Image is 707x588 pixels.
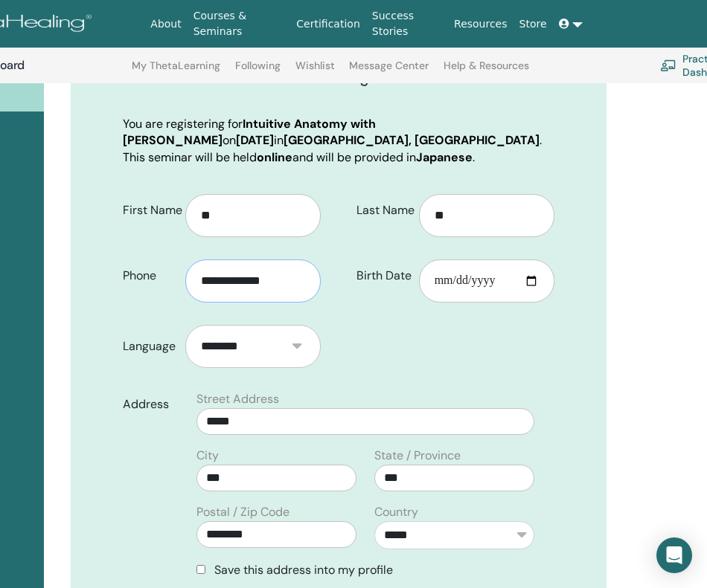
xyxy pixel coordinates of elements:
[188,2,291,45] a: Courses & Seminars
[345,262,419,290] label: Birth Date
[660,59,676,71] img: chalkboard-teacher.svg
[514,10,553,38] a: Store
[444,59,529,83] a: Help & Resources
[214,562,393,578] span: Save this address into my profile
[112,262,185,290] label: Phone
[349,59,429,83] a: Message Center
[236,132,274,148] b: [DATE]
[257,149,292,165] b: online
[112,390,188,419] label: Address
[290,10,365,38] a: Certification
[295,59,335,83] a: Wishlist
[112,196,185,224] label: First Name
[448,10,514,38] a: Resources
[235,59,281,83] a: Following
[374,447,461,465] label: State / Province
[123,116,376,148] b: Intuitive Anatomy with [PERSON_NAME]
[284,132,540,148] b: [GEOGRAPHIC_DATA], [GEOGRAPHIC_DATA]
[374,503,418,521] label: Country
[345,196,419,224] label: Last Name
[196,447,219,465] label: City
[112,332,185,361] label: Language
[196,503,289,521] label: Postal / Zip Code
[416,149,473,165] b: Japanese
[144,10,187,38] a: About
[196,390,279,408] label: Street Address
[123,116,554,166] p: You are registering for on in . This seminar will be held and will be provided in .
[132,59,220,83] a: My ThetaLearning
[366,2,448,45] a: Success Stories
[656,537,692,573] div: Open Intercom Messenger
